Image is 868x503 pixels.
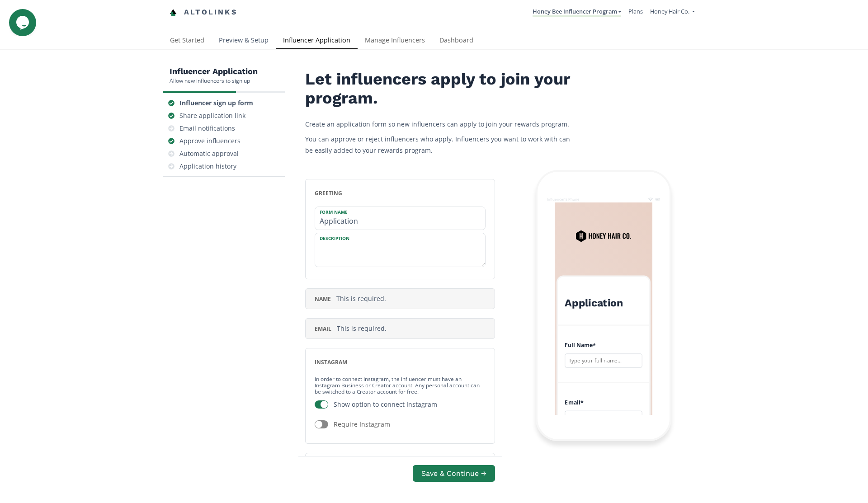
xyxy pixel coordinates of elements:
label: Form Name [315,207,476,215]
div: Show option to connect Instagram [334,400,437,409]
a: Honey Hair Co. [650,7,695,18]
a: Influencer Application [276,32,358,50]
div: Approve influencers [179,136,241,146]
span: email [315,325,331,333]
div: Allow new influencers to sign up [170,77,258,85]
a: Honey Bee Influencer Program [533,7,621,17]
div: Require Instagram [334,420,390,429]
input: Type your full name... [565,354,642,368]
img: QrgWYwbcqp6j [575,221,632,250]
a: Manage Influencers [358,32,432,50]
div: Influencer sign up form [179,99,253,108]
h4: Email * [565,398,642,408]
div: Automatic approval [179,149,239,158]
a: Preview & Setup [212,32,276,50]
input: name@example.com [565,411,642,425]
span: instagram [315,358,347,366]
span: greeting [315,189,342,197]
img: favicon-32x32.png [170,9,177,16]
h2: Application [565,296,642,310]
span: This is required. [336,294,386,303]
p: Create an application form so new influencers can apply to join your rewards program. [305,118,576,130]
div: Application history [179,162,236,171]
div: Email notifications [179,124,235,133]
h4: Full Name * [565,340,642,350]
small: In order to connect Instagram, the influencer must have an Instagram Business or Creator account. [315,371,480,399]
span: name [315,295,331,303]
div: Influencer's Phone [547,197,580,202]
span: This is required. [337,324,387,333]
h5: Influencer Application [170,66,258,77]
span: Honey Hair Co. [650,7,689,15]
p: You can approve or reject influencers who apply. Influencers you want to work with can be easily ... [305,133,576,156]
a: Get Started [163,32,212,50]
a: Any personal account can be switched to a Creator account for free. [315,381,480,395]
h2: Let influencers apply to join your program. [305,70,576,108]
a: Altolinks [170,5,237,20]
a: Plans [628,7,643,15]
label: Description [315,233,476,241]
iframe: chat widget [9,9,38,36]
a: Dashboard [432,32,481,50]
div: Share application link [179,111,245,120]
button: Save & Continue → [413,465,495,482]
